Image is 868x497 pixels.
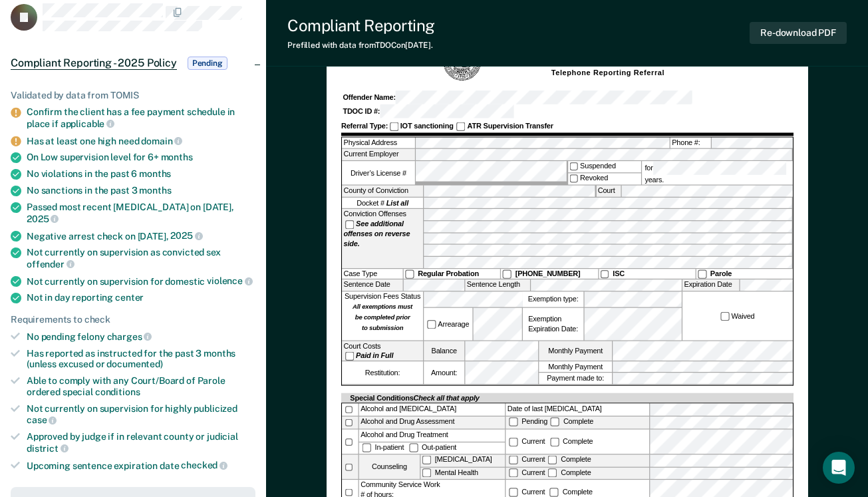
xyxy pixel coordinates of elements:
[424,341,464,360] label: Balance
[400,122,453,130] strong: IOT sanctioning
[413,394,479,402] span: Check all that apply
[567,174,641,185] label: Revoked
[549,488,558,497] input: Complete
[207,275,253,286] span: violence
[509,488,517,497] input: Current
[27,375,255,398] div: Able to comply with any Court/Board of Parole ordered special
[465,279,530,291] label: Sentence Length
[357,198,408,208] span: Docket #
[546,468,592,476] label: Complete
[27,185,255,196] div: No sanctions in the past 3
[342,269,402,279] div: Case Type
[188,57,227,70] span: Pending
[425,319,470,329] label: Arrearage
[613,269,625,277] strong: ISC
[27,292,255,303] div: Not in day reporting
[287,16,435,35] div: Compliant Reporting
[342,210,423,268] div: Conviction Offenses
[720,312,729,321] input: Waived
[27,460,255,472] div: Upcoming sentence expiration date
[509,456,517,464] input: Current
[181,460,227,470] span: checked
[27,331,255,343] div: No pending felony
[718,311,756,321] label: Waived
[353,303,412,331] strong: All exemptions must be completed prior to submission
[467,122,553,130] strong: ATR Supervision Transfer
[509,418,517,426] input: Pending
[345,351,354,360] input: Paid in Full
[362,443,370,452] input: In-patient
[27,275,255,287] div: Not currently on supervision for domestic
[407,443,458,451] label: Out-patient
[550,418,559,426] input: Complete
[27,135,255,147] div: Has at least one high need domain
[343,107,380,115] strong: TDOC ID #:
[359,404,504,416] div: Alcohol and [MEDICAL_DATA]
[139,168,171,179] span: months
[418,269,479,277] strong: Regular Probation
[115,292,144,303] span: center
[361,443,407,451] label: In-patient
[359,430,504,442] div: Alcohol and Drug Treatment
[596,186,621,197] label: Court
[342,186,423,197] label: County of Conviction
[420,467,505,479] label: Mental Health
[342,341,423,360] div: Court Costs
[27,106,255,129] div: Confirm the client has a fee payment schedule in place if applicable
[539,373,612,385] label: Payment made to:
[27,403,255,426] div: Not currently on supervision for highly publicized
[422,468,430,477] input: Mental Health
[507,468,546,476] label: Current
[422,456,430,464] input: [MEDICAL_DATA]
[502,270,511,279] input: [PHONE_NUMBER]
[509,468,517,477] input: Current
[106,359,162,369] span: documented)
[515,269,580,277] strong: [PHONE_NUMBER]
[409,443,418,452] input: Out-patient
[522,291,583,307] label: Exemption type:
[170,230,202,241] span: 2025
[506,404,649,416] label: Date of last [MEDICAL_DATA]
[600,270,609,279] input: ISC
[27,152,255,163] div: On Low supervision level for 6+
[507,456,546,464] label: Current
[139,185,171,196] span: months
[342,361,423,385] div: Restitution:
[682,279,739,291] label: Expiration Date
[342,279,402,291] label: Sentence Date
[356,351,393,359] strong: Paid in Full
[342,291,423,340] div: Supervision Fees Status
[549,417,595,425] label: Complete
[348,393,480,403] div: Special Conditions
[27,214,59,224] span: 2025
[95,387,140,397] span: conditions
[548,456,557,464] input: Complete
[27,168,255,180] div: No violations in the past 6
[697,270,706,279] input: Parole
[27,202,255,224] div: Passed most recent [MEDICAL_DATA] on [DATE],
[569,174,578,183] input: Revoked
[710,269,731,277] strong: Parole
[359,455,419,480] div: Counseling
[546,456,592,464] label: Complete
[507,438,546,446] label: Current
[343,220,410,248] strong: See additional offenses on reverse side.
[11,57,177,70] span: Compliant Reporting - 2025 Policy
[507,417,549,425] label: Pending
[359,416,504,428] div: Alcohol and Drug Assessment
[424,361,464,385] label: Amount:
[343,94,396,102] strong: Offender Name:
[341,122,387,130] strong: Referral Type:
[27,414,57,425] span: case
[507,488,546,496] label: Current
[750,22,847,44] button: Re-download PDF
[161,152,193,162] span: months
[27,230,255,242] div: Negative arrest check on [DATE],
[11,90,255,101] div: Validated by data from TOMIS
[551,69,664,77] strong: Telephone Reporting Referral
[342,150,415,161] label: Current Employer
[539,341,612,360] label: Monthly Payment
[670,138,710,149] label: Phone #:
[548,468,557,477] input: Complete
[27,431,255,454] div: Approved by judge if in relevant county or judicial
